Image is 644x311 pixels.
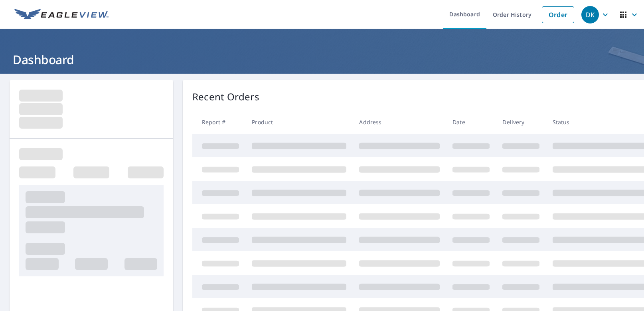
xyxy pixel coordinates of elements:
th: Product [245,110,353,134]
h1: Dashboard [10,51,634,68]
div: DK [581,6,599,23]
img: EV Logo [14,9,109,21]
th: Date [446,110,496,134]
th: Report # [192,110,245,134]
p: Recent Orders [192,90,259,104]
th: Delivery [496,110,546,134]
a: Order [542,6,574,23]
th: Address [353,110,446,134]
